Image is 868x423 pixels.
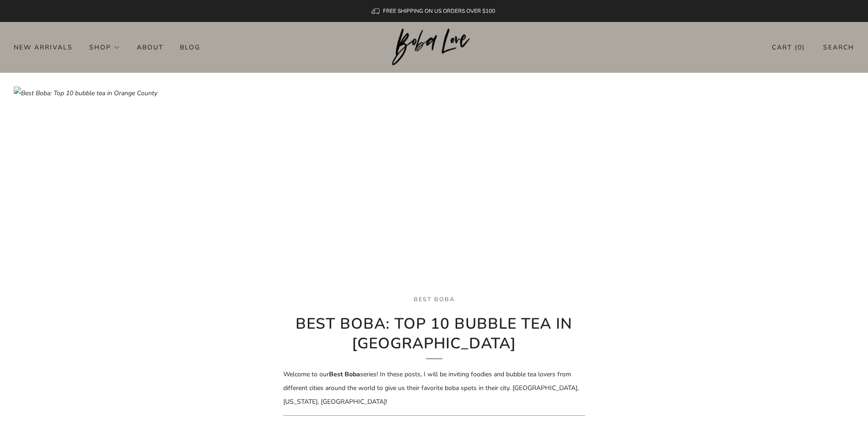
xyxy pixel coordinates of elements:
[383,7,495,15] span: FREE SHIPPING ON US ORDERS OVER $100
[180,40,200,54] a: Blog
[392,28,476,66] a: Boba Love
[392,28,476,66] img: Boba Love
[283,368,585,409] p: series! In these posts, I will be inviting foodies and bubble tea lovers from different cities ar...
[798,43,802,52] items-count: 0
[283,315,585,359] h1: Best Boba: Top 10 bubble tea in [GEOGRAPHIC_DATA]
[329,370,360,379] strong: Best Boba
[823,40,854,55] a: Search
[283,370,329,379] span: Welcome to our
[414,295,455,303] a: best boba
[772,40,805,55] a: Cart
[89,40,120,54] a: Shop
[14,87,854,311] img: Best Boba: Top 10 bubble tea in Orange County
[14,40,73,54] a: New Arrivals
[137,40,163,54] a: About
